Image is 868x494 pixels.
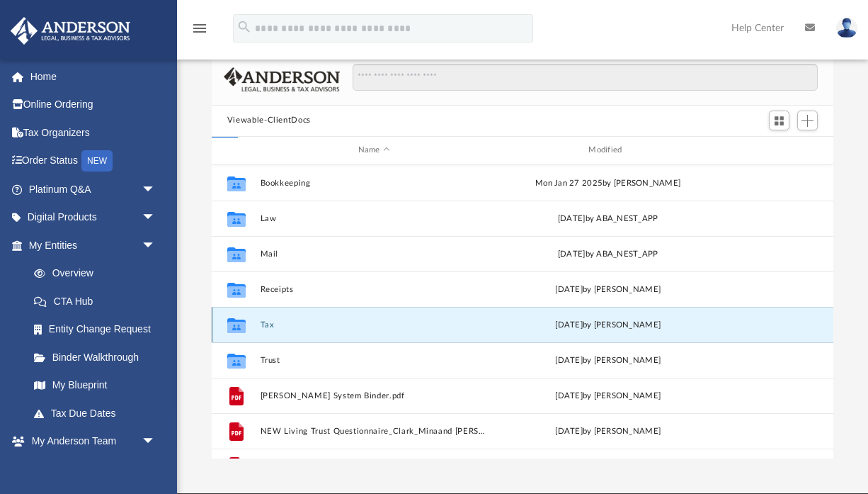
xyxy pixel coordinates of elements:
div: [DATE] by [PERSON_NAME] [494,389,722,402]
div: [DATE] by [PERSON_NAME] [494,354,722,366]
a: Online Ordering [10,91,177,119]
div: [DATE] by [PERSON_NAME] [494,425,722,437]
img: User Pic [836,18,857,38]
a: Order StatusNEW [10,147,177,176]
div: NEW [81,150,113,172]
div: [DATE] by [PERSON_NAME] [494,318,722,331]
div: id [728,144,827,157]
div: Mon Jan 27 2025 by [PERSON_NAME] [494,176,722,189]
span: arrow_drop_down [142,231,170,260]
i: search [236,19,252,35]
div: id [218,144,253,157]
div: grid [212,165,833,459]
a: Binder Walkthrough [20,343,177,371]
div: Name [259,144,487,157]
button: Mail [260,249,488,258]
span: arrow_drop_down [142,203,170,232]
button: Law [260,213,488,223]
button: Viewable-ClientDocs [227,114,311,127]
div: Modified [493,144,721,157]
a: CTA Hub [20,287,177,315]
a: Tax Due Dates [20,399,177,427]
a: Digital Productsarrow_drop_down [10,203,177,232]
a: Overview [20,259,177,288]
div: [DATE] by [PERSON_NAME] [494,283,722,296]
i: menu [191,20,208,37]
span: arrow_drop_down [142,175,170,204]
button: [PERSON_NAME] System Binder.pdf [260,391,488,400]
button: Receipts [260,284,488,293]
a: menu [191,27,208,37]
div: [DATE] by ABA_NEST_APP [494,247,722,260]
a: Home [10,62,177,91]
img: Anderson Advisors Platinum Portal [6,17,135,45]
button: NEW Living Trust Questionnaire_Clark_Minaand [PERSON_NAME].pdf [260,426,488,435]
a: Entity Change Request [20,315,177,344]
input: Search files and folders [353,64,818,91]
a: My Blueprint [20,371,170,400]
button: Add [797,111,818,130]
button: Trust [260,355,488,364]
span: arrow_drop_down [142,427,170,456]
div: [DATE] by ABA_NEST_APP [494,212,722,225]
button: Switch to Grid View [769,111,790,130]
a: My Entitiesarrow_drop_down [10,231,177,259]
a: Platinum Q&Aarrow_drop_down [10,175,177,203]
button: Bookkeeping [260,178,488,187]
a: My Anderson Teamarrow_drop_down [10,427,170,456]
a: Tax Organizers [10,118,177,147]
button: Tax [260,320,488,329]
